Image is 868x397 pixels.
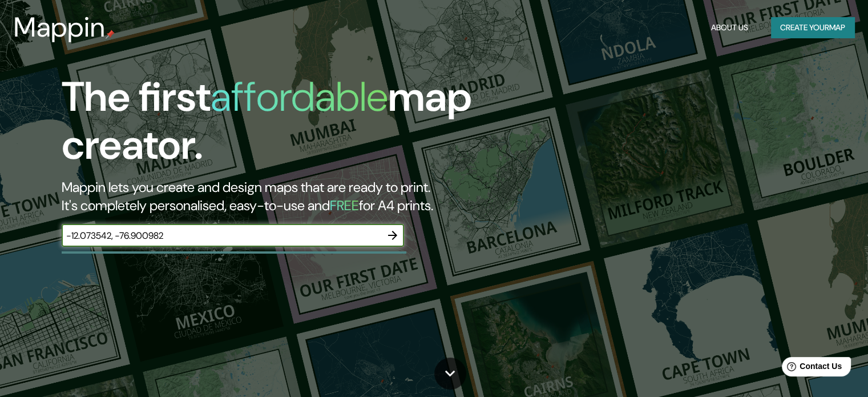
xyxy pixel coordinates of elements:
h3: Mappin [14,11,106,43]
h5: FREE [330,197,359,214]
h2: Mappin lets you create and design maps that are ready to print. It's completely personalised, eas... [62,178,496,215]
h1: affordable [211,70,388,123]
input: Choose your favourite place [62,229,381,242]
iframe: Help widget launcher [766,352,855,384]
img: mappin-pin [106,30,115,39]
button: Create yourmap [771,17,854,38]
button: About Us [706,17,753,38]
h1: The first map creator. [62,73,496,178]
